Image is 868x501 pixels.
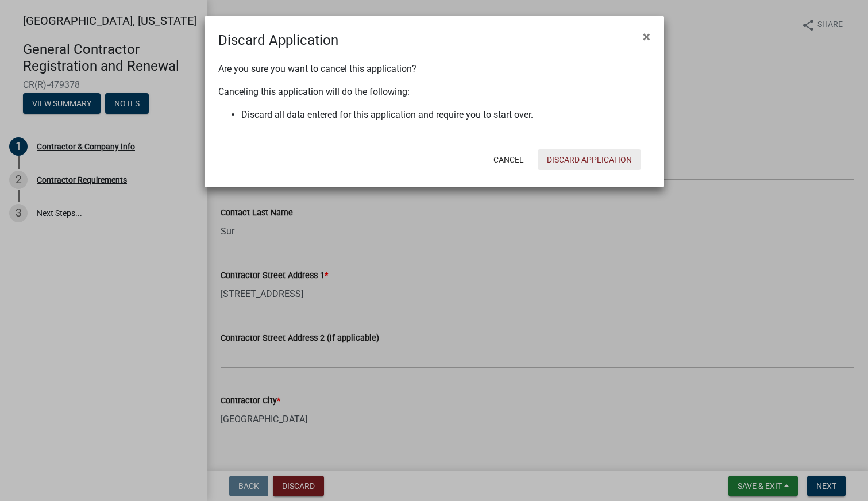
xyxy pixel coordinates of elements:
p: Are you sure you want to cancel this application? [218,62,650,76]
li: Discard all data entered for this application and require you to start over. [241,108,650,122]
button: Discard Application [538,149,641,170]
button: Close [634,21,659,53]
h4: Discard Application [218,30,338,51]
p: Canceling this application will do the following: [218,85,650,99]
span: × [643,29,650,45]
button: Cancel [484,149,533,170]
